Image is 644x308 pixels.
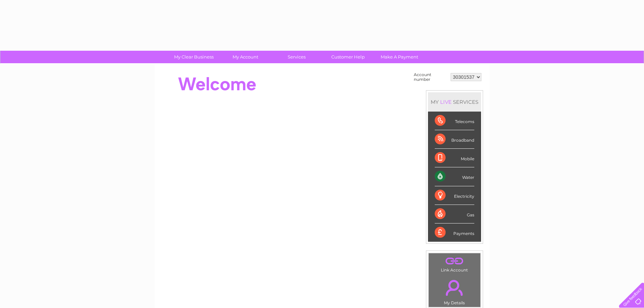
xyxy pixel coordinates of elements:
td: Account number [412,71,449,84]
a: My Clear Business [166,51,222,63]
div: Electricity [435,186,474,205]
a: My Account [217,51,273,63]
a: Make A Payment [372,51,427,63]
div: Telecoms [435,112,474,130]
div: Mobile [435,149,474,167]
div: Broadband [435,130,474,149]
div: LIVE [439,99,453,105]
a: . [430,276,479,300]
a: . [430,255,479,267]
a: Customer Help [320,51,376,63]
div: Payments [435,223,474,242]
a: Services [269,51,325,63]
td: Link Account [428,253,481,274]
div: Water [435,167,474,186]
td: My Details [428,274,481,307]
div: Gas [435,205,474,223]
div: MY SERVICES [428,92,481,112]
